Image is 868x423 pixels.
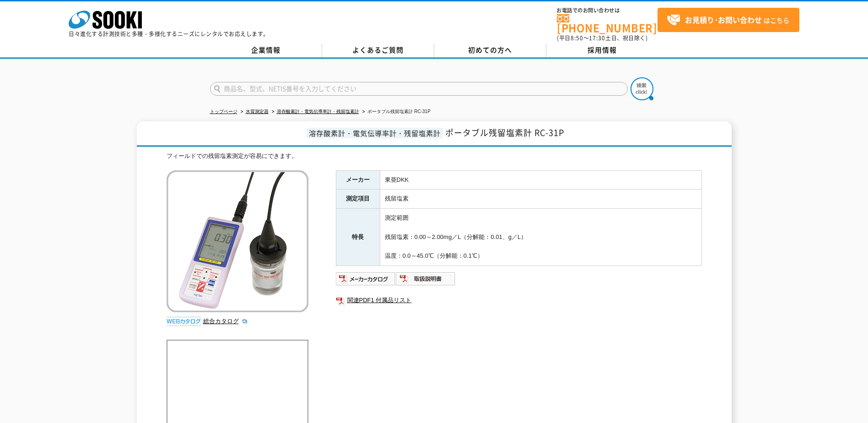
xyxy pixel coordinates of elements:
img: ポータブル残留塩素計 RC-31P [167,170,308,312]
span: 初めての方へ [468,45,512,55]
a: トップページ [210,109,237,114]
a: 溶存酸素計・電気伝導率計・残留塩素計 [277,109,359,114]
img: 取扱説明書 [396,271,456,286]
img: メーカーカタログ [336,271,396,286]
div: フィールドでの残留塩素測定が容易にできます。 [167,152,702,161]
a: メーカーカタログ [336,277,396,284]
td: 残留塩素 [380,190,701,209]
a: 初めての方へ [434,43,546,57]
span: お電話でのお問い合わせは [557,8,658,13]
span: 8:50 [571,34,583,42]
span: 17:30 [589,34,605,42]
span: ポータブル残留塩素計 RC-31P [445,126,564,139]
th: メーカー [336,170,380,190]
a: 総合カタログ [203,318,248,325]
a: 採用情報 [546,43,658,57]
a: 関連PDF1 付属品リスト [336,294,702,306]
a: 取扱説明書 [396,277,456,284]
input: 商品名、型式、NETIS番号を入力してください [210,82,628,96]
a: [PHONE_NUMBER] [557,14,658,33]
a: よくあるご質問 [322,43,434,57]
th: 特長 [336,209,380,266]
td: 測定範囲 残留塩素：0.00～2.00mg／L（分解能：0.01、g／L） 温度：0.0～45.0℃（分解能：0.1℃） [380,209,701,266]
img: webカタログ [167,317,201,326]
a: お見積り･お問い合わせはこちら [658,8,799,32]
span: 溶存酸素計・電気伝導率計・残留塩素計 [307,128,443,138]
td: 東亜DKK [380,170,701,190]
span: はこちら [667,13,789,27]
li: ポータブル残留塩素計 RC-31P [361,107,431,117]
span: (平日 ～ 土日、祝日除く) [557,34,647,42]
strong: お見積り･お問い合わせ [685,14,762,25]
img: btn_search.png [631,77,653,100]
a: 水質測定器 [246,109,269,114]
p: 日々進化する計測技術と多種・多様化するニーズにレンタルでお応えします。 [69,31,269,37]
th: 測定項目 [336,190,380,209]
a: 企業情報 [210,43,322,57]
